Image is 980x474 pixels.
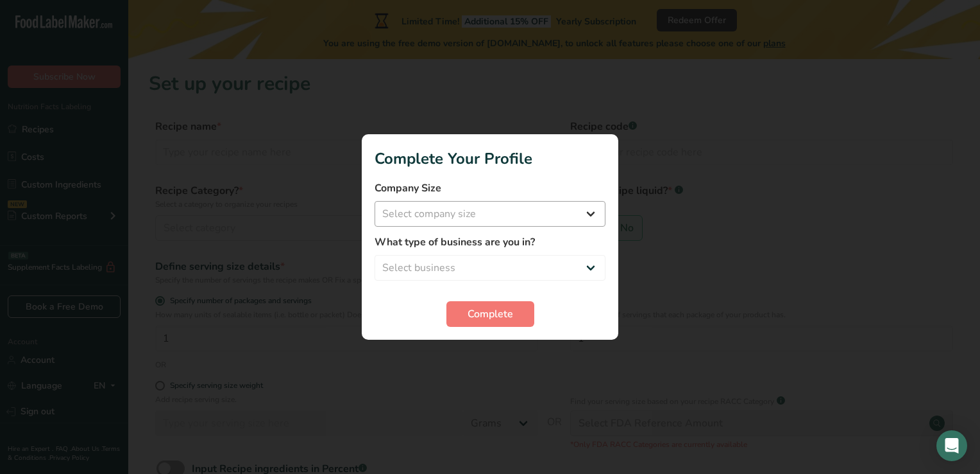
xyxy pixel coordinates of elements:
label: What type of business are you in? [375,234,605,250]
span: Complete [468,306,513,322]
button: Complete [446,301,534,327]
label: Company Size [375,180,605,196]
div: Open Intercom Messenger [936,430,967,461]
h1: Complete Your Profile [375,147,605,170]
